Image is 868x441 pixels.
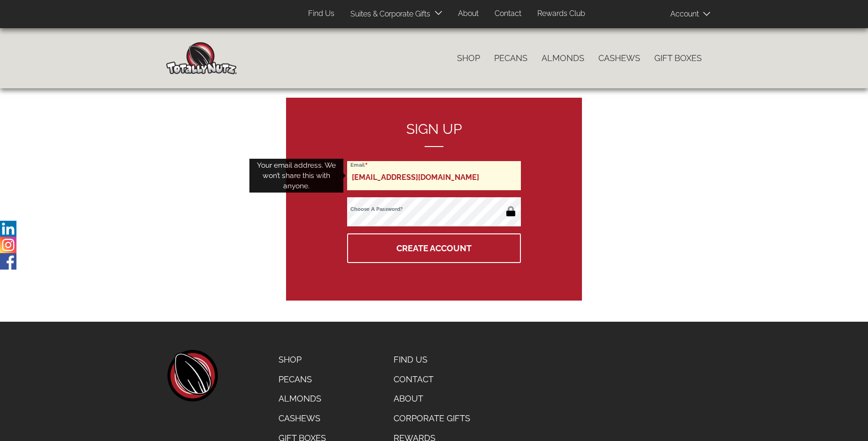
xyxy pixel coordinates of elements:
a: Find Us [387,350,479,370]
a: Suites & Corporate Gifts [343,5,433,23]
a: Almonds [271,389,333,409]
a: Gift Boxes [647,48,709,68]
h2: Sign up [347,121,521,147]
a: Almonds [535,48,591,68]
a: Pecans [271,370,333,389]
a: About [451,5,486,23]
a: Contact [387,370,479,389]
a: Shop [450,48,487,68]
a: Pecans [487,48,535,68]
a: Cashews [271,409,333,428]
img: Home [166,42,237,74]
a: Contact [488,5,528,23]
a: Shop [271,350,333,370]
a: home [166,350,218,402]
button: Create Account [347,233,521,263]
div: Your email address. We won’t share this with anyone. [249,159,343,193]
a: Corporate Gifts [387,409,479,428]
a: About [387,389,479,409]
a: Cashews [591,48,647,68]
a: Rewards Club [530,5,592,23]
input: Email [347,161,521,190]
a: Find Us [301,5,341,23]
